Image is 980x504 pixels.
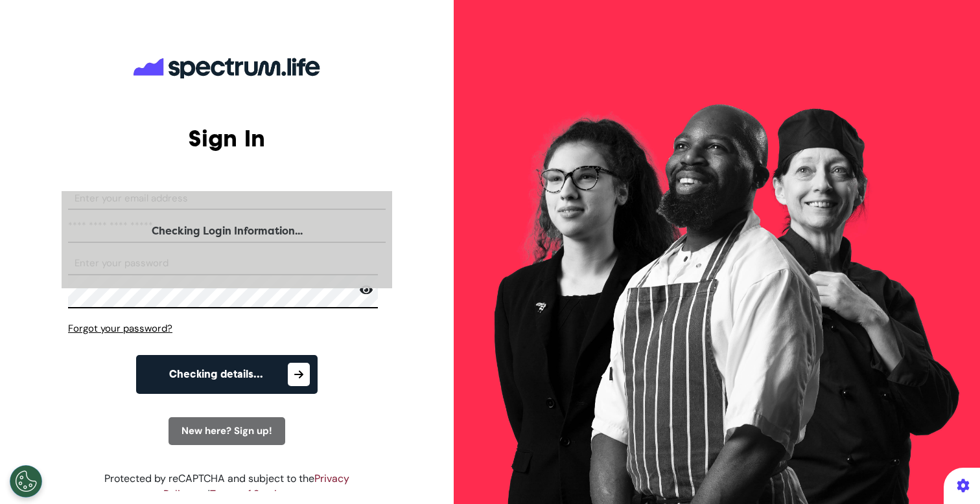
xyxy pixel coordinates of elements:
button: Checking details... [136,355,318,394]
a: Terms of Service [210,487,288,501]
button: Open Preferences [10,465,42,498]
div: Checking Login Information... [62,223,392,239]
span: New here? Sign up! [181,424,272,437]
img: company logo [130,47,324,89]
div: Protected by reCAPTCHA and subject to the and . [68,471,386,502]
span: Checking details... [169,369,263,380]
span: Forgot your password? [68,322,172,335]
h2: Sign In [68,124,386,152]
